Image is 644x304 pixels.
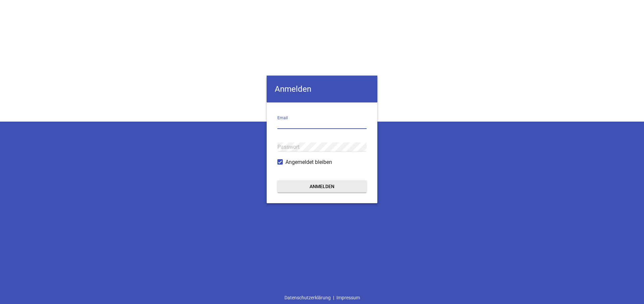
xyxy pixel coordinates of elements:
h4: Anmelden [267,76,377,102]
div: | [282,291,362,304]
a: Impressum [334,291,362,304]
a: Datenschutzerklärung [282,291,333,304]
span: Angemeldet bleiben [285,158,332,166]
button: Anmelden [277,180,367,192]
